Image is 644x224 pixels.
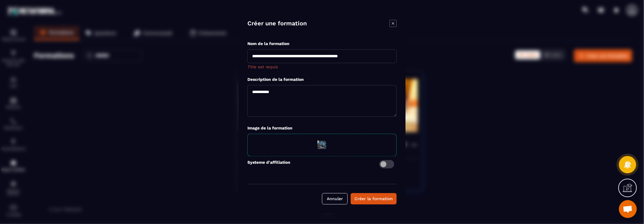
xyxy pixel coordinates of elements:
[247,41,289,46] label: Nom de la formation
[247,20,307,28] h4: Créer une formation
[351,193,397,204] button: Créer la formation
[247,77,304,82] label: Description de la formation
[322,193,348,204] button: Annuler
[355,196,393,202] div: Créer la formation
[247,64,397,69] span: Title est requis
[247,126,292,130] label: Image de la formation
[619,200,637,218] div: Ouvrir le chat
[247,160,290,168] label: Systeme d'affiliation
